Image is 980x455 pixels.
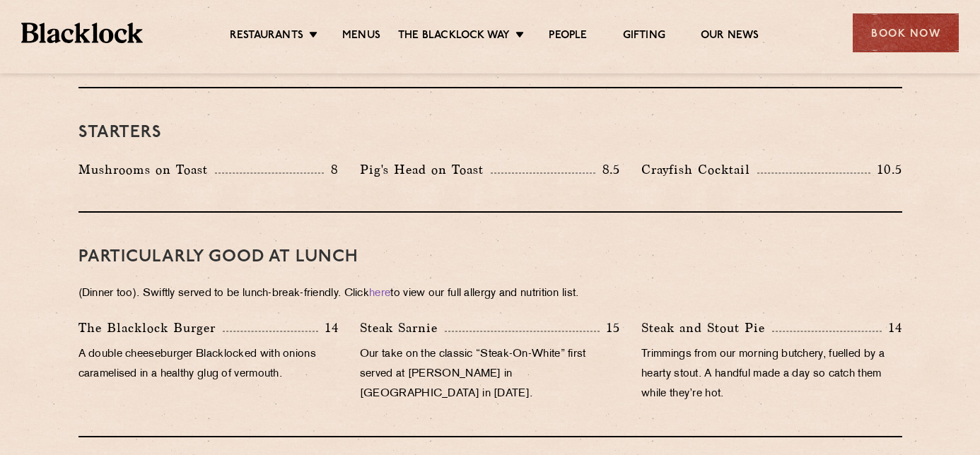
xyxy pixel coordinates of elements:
p: 10.5 [870,160,902,179]
div: Book Now [853,13,959,52]
p: Crayfish Cocktail [641,160,757,179]
p: The Blacklock Burger [78,318,223,338]
p: 14 [882,319,902,337]
p: (Dinner too). Swiftly served to be lunch-break-friendly. Click to view our full allergy and nutri... [78,284,902,304]
p: Our take on the classic “Steak-On-White” first served at [PERSON_NAME] in [GEOGRAPHIC_DATA] in [D... [360,345,620,404]
p: 14 [318,319,339,337]
p: Mushrooms on Toast [78,160,215,179]
p: Steak and Stout Pie [641,318,772,338]
a: Our News [701,29,759,45]
p: 8 [324,160,339,179]
h3: PARTICULARLY GOOD AT LUNCH [78,248,902,266]
p: Trimmings from our morning butchery, fuelled by a hearty stout. A handful made a day so catch the... [641,345,902,404]
a: Restaurants [230,29,303,45]
a: here [369,288,390,299]
a: People [549,29,587,45]
p: Pig's Head on Toast [360,160,491,179]
p: Steak Sarnie [360,318,445,338]
a: Menus [342,29,380,45]
img: BL_Textured_Logo-footer-cropped.svg [21,23,143,43]
p: 15 [600,319,620,337]
p: 8.5 [595,160,621,179]
a: Gifting [623,29,665,45]
h3: Starters [78,124,902,142]
a: The Blacklock Way [398,29,510,45]
p: A double cheeseburger Blacklocked with onions caramelised in a healthy glug of vermouth. [78,345,339,384]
